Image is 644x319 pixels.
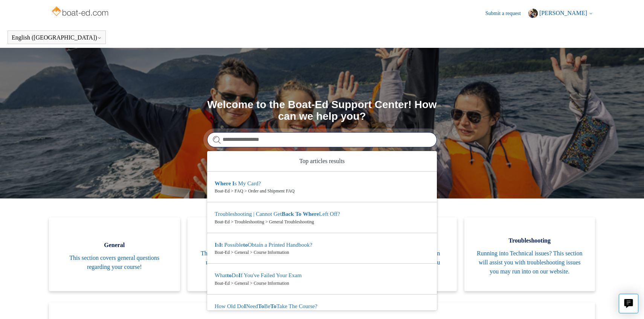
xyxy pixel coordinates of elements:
[619,294,638,313] button: Live chat
[215,249,429,256] zd-autocomplete-breadcrumbs-multibrand: Boat-Ed > General > Course Information
[188,217,319,291] a: FAQ This section will answer questions that you may have that have already been asked before!
[215,303,317,311] zd-autocomplete-title-multibrand: Suggested result 5 How Old Do I Need To Be To Take The Course?
[60,253,169,272] span: This section covers general questions regarding your course!
[199,236,307,245] span: FAQ
[49,217,180,291] a: General This section covers general questions regarding your course!
[243,242,248,248] em: to
[207,151,437,172] zd-autocomplete-header: Top articles results
[464,217,595,291] a: Troubleshooting Running into Technical issues? This section will assist you with troubleshooting ...
[215,180,231,186] em: Where
[295,211,301,217] em: To
[207,99,437,122] h1: Welcome to the Boat-Ed Support Center! How can we help you?
[215,188,429,194] zd-autocomplete-breadcrumbs-multibrand: Boat-Ed > FAQ > Order and Shipment FAQ
[238,272,241,278] em: I
[232,180,235,186] em: I
[219,242,221,248] em: I
[199,249,307,276] span: This section will answer questions that you may have that have already been asked before!
[244,303,246,309] em: I
[258,303,264,309] em: To
[528,9,593,18] button: [PERSON_NAME]
[282,211,294,217] em: Back
[215,180,261,188] zd-autocomplete-title-multibrand: Suggested result 1 Where Is My Card?
[539,10,587,16] span: [PERSON_NAME]
[207,132,437,147] input: Search
[60,241,169,250] span: General
[12,34,102,41] button: English ([GEOGRAPHIC_DATA])
[303,211,319,217] em: Where
[476,249,584,276] span: Running into Technical issues? This section will assist you with troubleshooting issues you may r...
[215,211,340,218] zd-autocomplete-title-multibrand: Suggested result 2 Troubleshooting | Cannot Get Back To Where Left Off?
[215,242,217,248] em: I
[51,5,111,20] img: Boat-Ed Help Center home page
[476,236,584,245] span: Troubleshooting
[485,9,528,17] a: Submit a request
[215,272,302,280] zd-autocomplete-title-multibrand: Suggested result 4 What to Do If You've Failed Your Exam
[215,218,429,225] zd-autocomplete-breadcrumbs-multibrand: Boat-Ed > Troubleshooting > General Troubleshooting
[215,242,312,249] zd-autocomplete-title-multibrand: Suggested result 3 Is It Possible to Obtain a Printed Handbook?
[215,280,429,287] zd-autocomplete-breadcrumbs-multibrand: Boat-Ed > General > Course Information
[227,272,232,278] em: to
[270,303,276,309] em: To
